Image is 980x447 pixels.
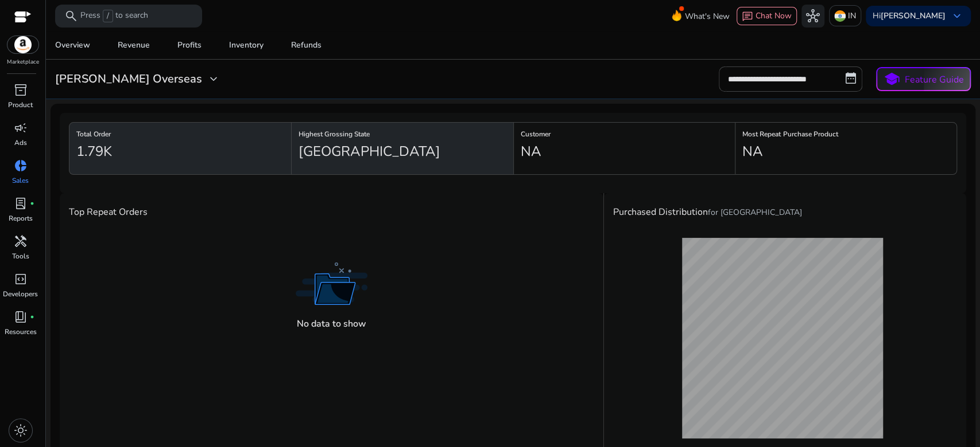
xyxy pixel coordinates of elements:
[742,143,763,160] h2: NA
[297,319,366,330] h4: No data to show
[299,133,506,135] h6: Highest Grossing State
[881,10,946,21] b: [PERSON_NAME]
[76,143,112,160] h2: 1.79K
[834,10,846,22] img: in.svg
[708,207,802,218] span: for [GEOGRAPHIC_DATA]
[950,9,964,23] span: keyboard_arrow_down
[291,41,321,49] div: Refunds
[69,207,148,218] h4: Top Repeat Orders
[64,9,78,23] span: search
[299,143,440,160] h2: [GEOGRAPHIC_DATA]
[848,6,856,26] p: IN
[12,175,29,186] p: Sales
[737,7,797,25] button: chatChat Now
[884,71,900,88] span: school
[55,41,90,49] div: Overview
[12,251,29,261] p: Tools
[8,100,33,110] p: Product
[521,143,541,160] h2: NA
[55,72,202,86] h3: [PERSON_NAME] Overseas
[7,58,39,66] p: Marketplace
[876,67,971,91] button: schoolFeature Guide
[14,121,28,135] span: campaign
[742,133,950,135] h6: Most Repeat Purchase Product
[905,73,964,87] p: Feature Guide
[806,9,820,23] span: hub
[14,159,28,172] span: donut_small
[177,41,202,49] div: Profits
[685,6,730,26] span: What's New
[30,201,34,206] span: fiber_manual_record
[103,10,113,22] span: /
[14,234,28,248] span: handyman
[801,5,824,28] button: hub
[14,83,28,97] span: inventory_2
[5,327,37,337] p: Resources
[613,207,802,218] h4: Purchased Distribution
[9,213,33,223] p: Reports
[521,133,729,135] h6: Customer
[30,315,34,319] span: fiber_manual_record
[229,41,264,49] div: Inventory
[14,272,28,286] span: code_blocks
[873,12,946,20] p: Hi
[7,36,38,53] img: amazon.svg
[14,197,28,210] span: lab_profile
[14,310,28,324] span: book_4
[742,11,753,22] span: chat
[207,72,220,86] span: expand_more
[756,10,792,21] span: Chat Now
[118,41,150,49] div: Revenue
[14,138,27,148] p: Ads
[76,133,284,135] h6: Total Order
[296,262,367,305] img: no_data_found_dark.svg
[80,10,148,22] p: Press to search
[14,424,28,437] span: light_mode
[3,289,38,299] p: Developers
